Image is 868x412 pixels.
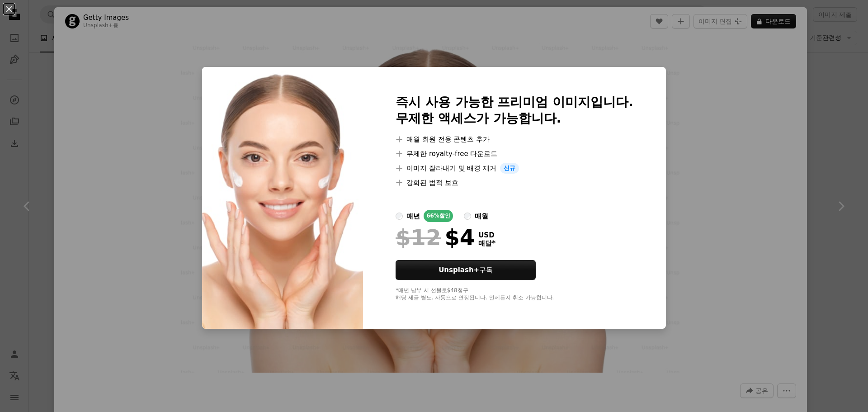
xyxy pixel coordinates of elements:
[406,211,420,222] div: 매년
[464,213,471,220] input: 매월
[396,148,633,159] li: 무제한 royalty-free 다운로드
[396,226,441,249] span: $12
[478,231,495,239] span: USD
[396,94,633,127] h2: 즉시 사용 가능한 프리미엄 이미지입니다. 무제한 액세스가 가능합니다.
[396,213,403,220] input: 매년66%할인
[396,134,633,145] li: 매월 회원 전용 콘텐츠 추가
[396,260,536,280] button: Unsplash+구독
[396,226,475,249] div: $4
[396,287,633,302] div: *매년 납부 시 선불로 $48 청구 해당 세금 별도. 자동으로 연장됩니다. 언제든지 취소 가능합니다.
[439,266,479,274] strong: Unsplash+
[475,211,488,222] div: 매월
[500,163,519,174] span: 신규
[202,67,363,329] img: premium_photo-1682096423780-41ca1b04af68
[396,163,633,174] li: 이미지 잘라내기 및 배경 제거
[424,210,453,222] div: 66% 할인
[396,177,633,188] li: 강화된 법적 보호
